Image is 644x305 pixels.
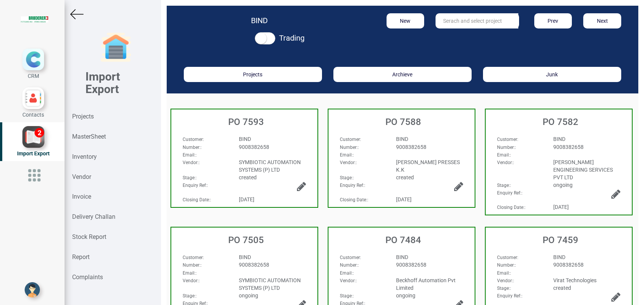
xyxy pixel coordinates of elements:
strong: Email: [183,270,196,276]
strong: Vendor: [497,160,513,165]
span: : [497,270,511,276]
strong: Email: [340,152,353,158]
span: BIND [553,136,565,142]
span: Beckhoff Automation Pvt Limited [396,277,456,291]
strong: Customer [340,137,360,142]
span: : [340,255,361,260]
strong: Complaints [72,273,103,281]
span: 9008382658 [553,262,584,268]
span: : [340,197,368,202]
strong: Stage: [340,293,353,299]
strong: Delivery Challan [72,213,115,220]
strong: Email: [497,152,510,158]
strong: MasterSheet [72,133,106,140]
span: : [183,197,211,202]
span: BIND [239,254,251,260]
span: CRM [28,73,39,79]
strong: Stage: [340,175,353,180]
span: [PERSON_NAME] ENGINEERING SERVICES PVT LTD [553,159,613,180]
span: Import Export [17,150,50,156]
strong: Vendor: [497,278,513,283]
span: ongoing [239,292,258,299]
span: : [340,160,357,165]
span: : [497,152,511,158]
b: Import Export [85,70,120,96]
span: : [497,183,511,188]
strong: Customer [183,255,203,260]
span: : [183,293,197,299]
strong: Invoice [72,193,91,200]
strong: Enquiry Ref: [497,190,521,196]
strong: BIND [251,16,268,25]
button: New [387,13,425,28]
span: ongoing [396,292,415,299]
strong: Vendor: [183,160,199,165]
span: Virat Technologies [553,277,597,283]
strong: Vendor: [183,278,199,283]
button: Next [583,13,621,28]
strong: Stage: [183,293,196,299]
h3: PO 7588 [332,117,475,127]
span: : [340,175,354,180]
span: : [340,270,354,276]
span: : [183,278,200,283]
strong: Customer [497,255,517,260]
strong: Enquiry Ref: [497,293,521,299]
span: created [239,174,257,180]
span: created [396,174,414,180]
strong: Closing Date: [183,197,210,202]
span: Contacts [22,112,44,118]
span: : [340,278,357,283]
strong: Number: [340,262,358,268]
span: : [497,160,514,165]
strong: Number: [183,145,200,150]
span: : [497,293,522,299]
span: 9008382658 [396,144,426,150]
strong: Stage: [497,286,510,291]
span: : [497,255,518,260]
span: [PERSON_NAME] PRESSES K.K [396,159,460,173]
strong: Number: [497,262,515,268]
span: : [183,145,202,150]
span: BIND [239,136,251,142]
strong: Closing Date: [340,197,367,202]
span: SYMBIOTIC AUTOMATION SYSTEMS (P) LTD [239,159,301,173]
button: Prev [534,13,572,28]
button: Archieve [333,67,472,82]
span: : [340,293,354,299]
strong: Email: [183,152,196,158]
strong: Email: [497,270,510,276]
strong: Number: [497,145,515,150]
span: [DATE] [553,204,569,210]
div: 2 [35,128,44,137]
span: : [183,255,204,260]
strong: Customer [497,137,517,142]
h3: PO 7505 [175,235,317,245]
span: 9008382658 [239,262,269,268]
span: : [497,262,516,268]
strong: Number: [340,145,358,150]
strong: Number: [183,262,200,268]
span: : [183,270,197,276]
strong: Closing Date: [497,205,524,210]
span: : [340,183,365,188]
span: 9008382658 [239,144,269,150]
strong: Enquiry Ref: [183,183,207,188]
strong: Trading [279,33,305,43]
input: Serach and select project [436,13,518,28]
span: : [183,160,200,165]
strong: Enquiry Ref: [340,183,364,188]
span: BIND [396,254,408,260]
span: SYMBIOTIC AUTOMATION SYSTEMS (P) LTD [239,277,301,291]
span: ongoing [553,182,573,188]
span: 9008382658 [396,262,426,268]
strong: Vendor [72,173,91,180]
span: : [183,152,197,158]
span: 9008382658 [553,144,584,150]
span: BIND [396,136,408,142]
strong: Customer [183,137,203,142]
strong: Stock Report [72,233,106,240]
strong: Inventory [72,153,97,160]
strong: Stage: [183,175,196,180]
strong: Stage: [497,183,510,188]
